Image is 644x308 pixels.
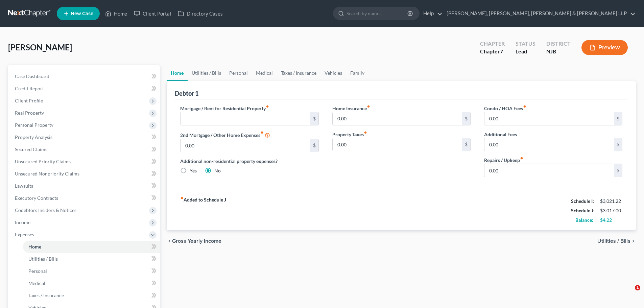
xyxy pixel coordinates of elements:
div: $ [310,139,318,152]
label: Home Insurance [332,105,370,112]
i: chevron_right [630,238,636,244]
a: Medical [23,277,160,289]
i: fiber_manual_record [367,105,370,108]
label: Yes [190,167,197,174]
div: $3,017.00 [600,207,622,214]
div: $ [462,138,470,151]
span: Lawsuits [15,183,33,189]
span: [PERSON_NAME] [8,42,72,52]
span: Personal Property [15,122,53,128]
a: Help [420,7,443,20]
input: -- [181,112,310,125]
button: Preview [581,40,628,55]
div: $ [462,112,470,125]
i: fiber_manual_record [180,196,184,200]
span: 1 [635,285,640,290]
div: Debtor 1 [175,89,198,97]
label: 2nd Mortgage / Other Home Expenses [180,131,270,139]
label: Repairs / Upkeep [484,157,523,164]
span: Utilities / Bills [597,238,630,244]
div: $ [614,164,622,177]
span: Credit Report [15,86,44,91]
strong: Schedule J: [571,208,595,213]
span: Real Property [15,110,44,116]
strong: Added to Schedule J [180,196,226,225]
div: Status [516,40,535,48]
a: Case Dashboard [9,70,160,82]
span: 7 [500,48,503,54]
a: Home [23,241,160,253]
span: Expenses [15,232,34,237]
a: Unsecured Priority Claims [9,156,160,168]
a: Taxes / Insurance [23,289,160,302]
label: Mortgage / Rent for Residential Property [180,105,269,112]
input: -- [333,138,462,151]
input: -- [181,139,310,152]
div: Chapter [480,48,505,55]
i: fiber_manual_record [266,105,269,108]
label: No [214,167,221,174]
a: Vehicles [320,65,346,81]
span: Codebtors Insiders & Notices [15,207,76,213]
a: Lawsuits [9,180,160,192]
div: $4.22 [600,217,622,223]
div: Lead [516,48,535,55]
div: $3,021.22 [600,198,622,205]
span: Client Profile [15,98,43,103]
a: [PERSON_NAME], [PERSON_NAME], [PERSON_NAME] & [PERSON_NAME] LLP [443,7,636,20]
a: Unsecured Nonpriority Claims [9,168,160,180]
span: Taxes / Insurance [28,292,64,298]
i: fiber_manual_record [364,131,367,134]
a: Executory Contracts [9,192,160,204]
a: Personal [23,265,160,277]
button: chevron_left Gross Yearly Income [167,238,221,244]
div: Chapter [480,40,505,48]
input: -- [484,164,614,177]
iframe: Intercom live chat [621,285,637,301]
i: fiber_manual_record [260,131,264,134]
input: Search by name... [347,7,408,20]
span: New Case [71,11,93,16]
strong: Balance: [575,217,593,223]
span: Utilities / Bills [28,256,58,262]
a: Medical [252,65,277,81]
input: -- [484,112,614,125]
span: Personal [28,268,47,274]
a: Secured Claims [9,143,160,156]
div: $ [614,112,622,125]
a: Personal [225,65,252,81]
a: Family [346,65,368,81]
input: -- [484,138,614,151]
span: Gross Yearly Income [172,238,221,244]
span: Property Analysis [15,134,52,140]
label: Additional non-residential property expenses? [180,158,318,165]
span: Executory Contracts [15,195,58,201]
i: fiber_manual_record [520,157,523,160]
a: Property Analysis [9,131,160,143]
a: Utilities / Bills [23,253,160,265]
i: fiber_manual_record [523,105,526,108]
span: Income [15,219,30,225]
a: Home [102,7,130,20]
a: Directory Cases [174,7,226,20]
input: -- [333,112,462,125]
span: Unsecured Priority Claims [15,159,71,164]
a: Credit Report [9,82,160,95]
span: Medical [28,280,45,286]
button: Utilities / Bills chevron_right [597,238,636,244]
div: NJB [546,48,571,55]
a: Taxes / Insurance [277,65,320,81]
span: Secured Claims [15,146,47,152]
a: Client Portal [130,7,174,20]
span: Unsecured Nonpriority Claims [15,171,79,176]
div: District [546,40,571,48]
span: Case Dashboard [15,73,49,79]
i: chevron_left [167,238,172,244]
span: Home [28,244,41,250]
label: Property Taxes [332,131,367,138]
label: Additional Fees [484,131,517,138]
div: $ [310,112,318,125]
div: $ [614,138,622,151]
strong: Schedule I: [571,198,594,204]
a: Home [167,65,188,81]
